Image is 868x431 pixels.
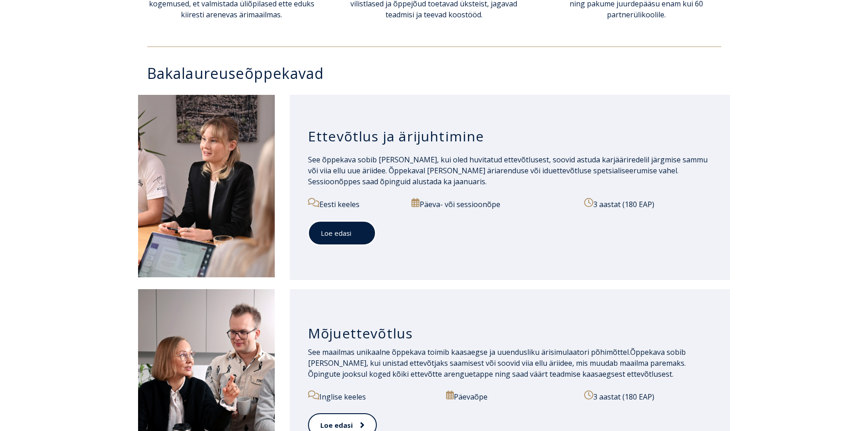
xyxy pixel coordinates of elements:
p: Eesti keeles [308,198,401,210]
h3: Bakalaureuseõppekavad [147,65,730,81]
span: Õppekava sobib [PERSON_NAME], kui unistad ettevõtjaks saamisest või soovid viia ellu äriidee, mis... [308,347,686,379]
p: Inglise keeles [308,390,436,402]
span: See õppekava sobib [PERSON_NAME], kui oled huvitatud ettevõtlusest, soovid astuda karjääriredelil... [308,155,708,187]
p: Päeva- või sessioonõpe [411,198,574,210]
h3: Mõjuettevõtlus [308,325,712,342]
span: See maailmas unikaalne õppekava toimib kaasaegse ja uuendusliku ärisimulaatori põhimõttel. [308,347,630,357]
img: Ettevõtlus ja ärijuhtimine [138,95,275,277]
p: 3 aastat (180 EAP) [584,198,712,210]
h3: Ettevõtlus ja ärijuhtimine [308,128,712,145]
p: 3 aastat (180 EAP) [584,390,703,402]
a: Loe edasi [308,221,376,246]
p: Päevaõpe [446,390,574,402]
